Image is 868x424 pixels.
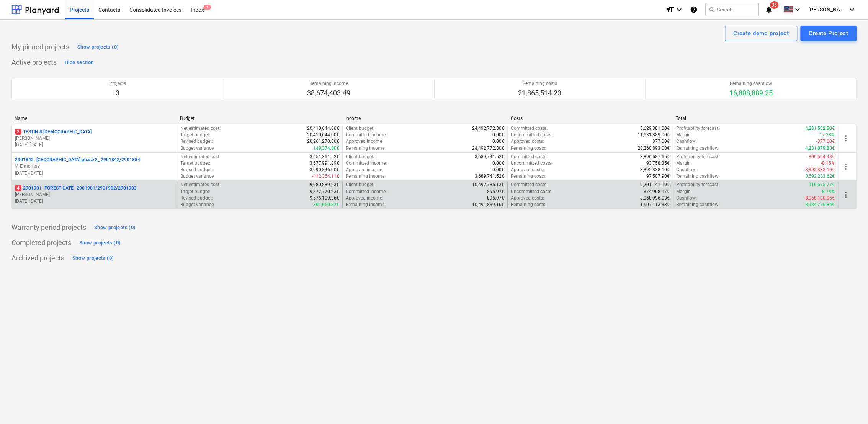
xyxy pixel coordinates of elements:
p: Completed projects [11,238,71,247]
p: Active projects [11,58,57,67]
p: -3,892,838.10€ [804,167,835,173]
p: [DATE] - [DATE] [15,198,174,205]
p: 0.00€ [492,160,504,167]
div: Show projects (0) [94,223,136,232]
p: [PERSON_NAME] [15,192,174,198]
p: Budget variance : [180,201,215,208]
i: keyboard_arrow_down [793,5,802,14]
p: 149,374.00€ [313,145,339,152]
div: Name [15,116,174,121]
p: 3,651,361.52€ [310,154,339,160]
p: 24,492,772.80€ [472,125,504,132]
p: 10,491,889.16€ [472,201,504,208]
p: Remaining income : [346,173,386,180]
p: Profitability forecast : [676,154,719,160]
p: Target budget : [180,132,210,138]
p: 20,260,893.00€ [638,145,670,152]
p: Budget variance : [180,173,215,180]
p: Client budget : [346,182,374,188]
div: 2901842 -[GEOGRAPHIC_DATA] phase 2_ 2901842/2901884V. Eimontas[DATE]-[DATE] [15,157,174,176]
div: Show projects (0) [77,43,119,52]
div: Hide section [65,58,93,67]
p: Cashflow : [676,167,697,173]
div: Income [345,116,505,121]
p: 4,231,502.80€ [805,125,835,132]
div: 2TESTINIS [DEMOGRAPHIC_DATA][PERSON_NAME][DATE]-[DATE] [15,129,174,148]
p: Remaining income : [346,201,386,208]
p: 895.97€ [487,195,504,201]
p: 9,877,770.23€ [310,188,339,195]
p: Uncommitted costs : [511,160,553,167]
div: Budget [180,116,339,121]
p: Cashflow : [676,195,697,201]
p: 2901842 - [GEOGRAPHIC_DATA] phase 2_ 2901842/2901884 [15,157,140,163]
p: Remaining income : [346,145,386,152]
p: 17.28% [819,132,835,138]
p: Net estimated cost : [180,182,221,188]
p: Remaining income [307,80,350,87]
p: 0.00€ [492,167,504,173]
p: [DATE] - [DATE] [15,170,174,177]
p: 0.00€ [492,132,504,138]
p: Margin : [676,160,692,167]
div: Show projects (0) [79,239,121,247]
p: My pinned projects [11,43,69,52]
i: format_size [665,5,675,14]
p: Profitability forecast : [676,125,719,132]
div: Costs [510,116,670,121]
p: 4,231,879.80€ [805,145,835,152]
p: 3 [109,88,126,98]
span: more_vert [841,162,850,171]
p: Committed income : [346,132,387,138]
p: Committed costs : [511,182,548,188]
p: 3,689,741.52€ [475,173,504,180]
span: more_vert [841,190,850,200]
p: Approved costs : [511,195,544,201]
p: 3,689,741.52€ [475,154,504,160]
p: 9,201,141.19€ [640,182,670,188]
p: Net estimated cost : [180,154,221,160]
p: [DATE] - [DATE] [15,142,174,148]
div: Create Project [809,28,848,38]
span: 35 [770,1,778,9]
p: TESTINIS [DEMOGRAPHIC_DATA] [15,129,92,135]
p: Approved costs : [511,167,544,173]
p: -377.00€ [816,138,835,145]
p: Revised budget : [180,195,213,201]
p: 3,896,587.65€ [640,154,670,160]
p: 2901901 - FOREST GATE_ 2901901/2901902/2901903 [15,185,137,192]
p: -300,604.48€ [808,154,835,160]
p: Committed income : [346,188,387,195]
p: Uncommitted costs : [511,132,553,138]
p: 895.97€ [487,188,504,195]
p: 21,865,514.23 [518,88,561,98]
p: 8.74% [822,188,835,195]
p: 8,629,381.00€ [640,125,670,132]
p: 3,990,346.00€ [310,167,339,173]
p: 374,968.17€ [644,188,670,195]
p: Remaining costs : [511,173,546,180]
button: Create demo project [725,26,797,41]
p: 93,758.35€ [646,160,670,167]
p: 20,410,644.00€ [307,132,339,138]
p: 16,808,889.25 [729,88,772,98]
p: -8.15% [821,160,835,167]
p: Remaining cashflow [729,80,772,87]
p: Approved income : [346,138,383,145]
p: 1,507,113.33€ [640,201,670,208]
div: Show projects (0) [72,254,114,263]
p: Committed income : [346,160,387,167]
p: Profitability forecast : [676,182,719,188]
p: Committed costs : [511,125,548,132]
p: 916,675.77€ [809,182,835,188]
p: 9,576,109.36€ [310,195,339,201]
p: Revised budget : [180,167,213,173]
p: Committed costs : [511,154,548,160]
div: 42901901 -FOREST GATE_ 2901901/2901902/2901903[PERSON_NAME][DATE]-[DATE] [15,185,174,205]
p: 20,410,644.00€ [307,125,339,132]
p: Projects [109,80,126,87]
p: -412,354.11€ [312,173,339,180]
p: Remaining cashflow : [676,173,719,180]
button: Show projects (0) [77,237,123,249]
span: more_vert [841,134,850,143]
